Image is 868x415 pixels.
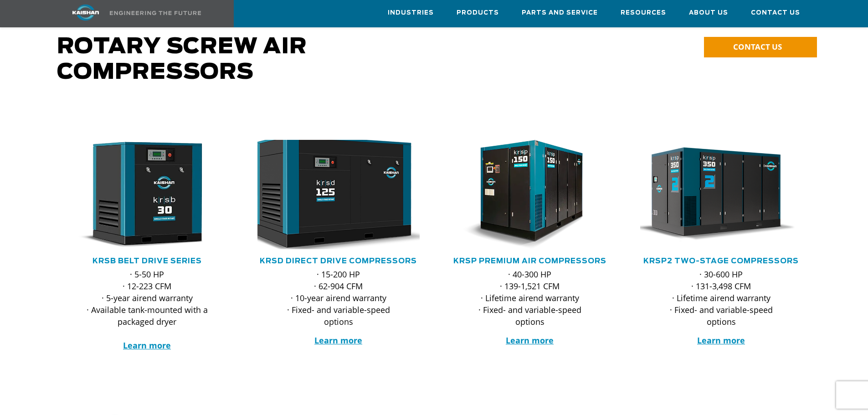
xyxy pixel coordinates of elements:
img: krsp150 [442,140,604,249]
a: Learn more [314,335,362,346]
a: Parts and Service [522,0,598,25]
img: kaishan logo [51,5,120,20]
div: krsp150 [449,140,611,249]
a: Resources [621,0,666,25]
img: krsp350 [633,140,796,249]
a: KRSD Direct Drive Compressors [260,257,417,265]
div: krsp350 [640,140,802,249]
p: · 5-50 HP · 12-223 CFM · 5-year airend warranty · Available tank-mounted with a packaged dryer [84,268,210,351]
a: Products [457,0,499,25]
a: KRSB Belt Drive Series [92,257,202,265]
img: Engineering the future [110,11,201,15]
a: Learn more [123,340,171,351]
a: About Us [689,0,728,25]
span: CONTACT US [733,41,782,52]
img: krsd125 [242,134,421,255]
a: KRSP2 Two-Stage Compressors [643,257,799,265]
img: krsb30 [59,140,221,249]
a: CONTACT US [704,37,817,57]
span: Resources [621,8,666,18]
p: · 40-300 HP · 139-1,521 CFM · Lifetime airend warranty · Fixed- and variable-speed options [467,268,593,328]
span: Industries [388,8,434,18]
span: Rotary Screw Air Compressors [57,36,307,83]
a: Learn more [697,335,745,346]
div: krsd125 [257,140,420,249]
span: Products [457,8,499,18]
div: krsb30 [66,140,228,249]
p: · 30-600 HP · 131-3,498 CFM · Lifetime airend warranty · Fixed- and variable-speed options [658,268,784,328]
a: Industries [388,0,434,25]
span: Parts and Service [522,8,598,18]
span: Contact Us [751,8,800,18]
a: Contact Us [751,0,800,25]
p: · 15-200 HP · 62-904 CFM · 10-year airend warranty · Fixed- and variable-speed options [276,268,401,328]
span: About Us [689,8,728,18]
a: KRSP Premium Air Compressors [453,257,606,265]
a: Learn more [506,335,554,346]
